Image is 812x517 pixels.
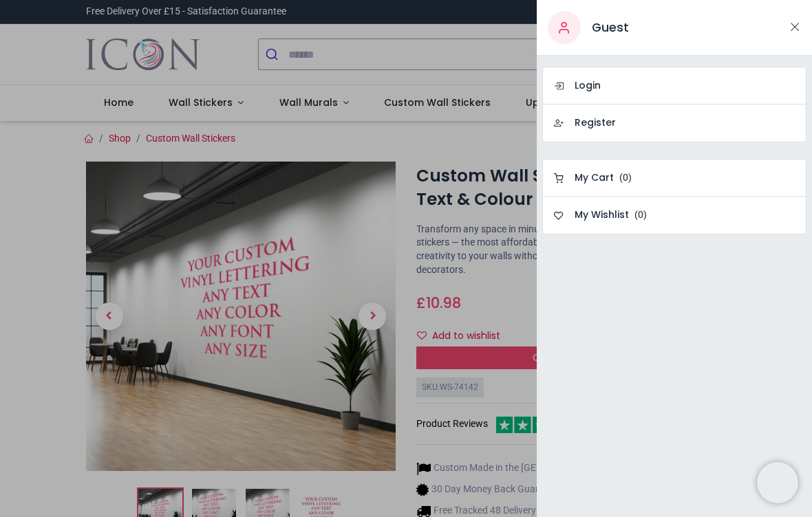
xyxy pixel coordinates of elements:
a: My Cart (0) [542,159,806,197]
span: 0 [623,172,628,183]
h6: Login [575,79,601,93]
span: 0 [638,209,643,220]
iframe: Brevo live chat [757,462,798,503]
button: Close [789,19,801,36]
a: Register [542,104,806,142]
h6: My Wishlist [575,208,629,222]
h6: My Cart [575,171,614,185]
h6: Register [575,116,616,130]
span: ( ) [634,208,647,222]
span: ( ) [619,171,632,185]
a: My Wishlist (0) [542,197,806,234]
a: Login [542,67,806,104]
h5: Guest [592,19,629,36]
